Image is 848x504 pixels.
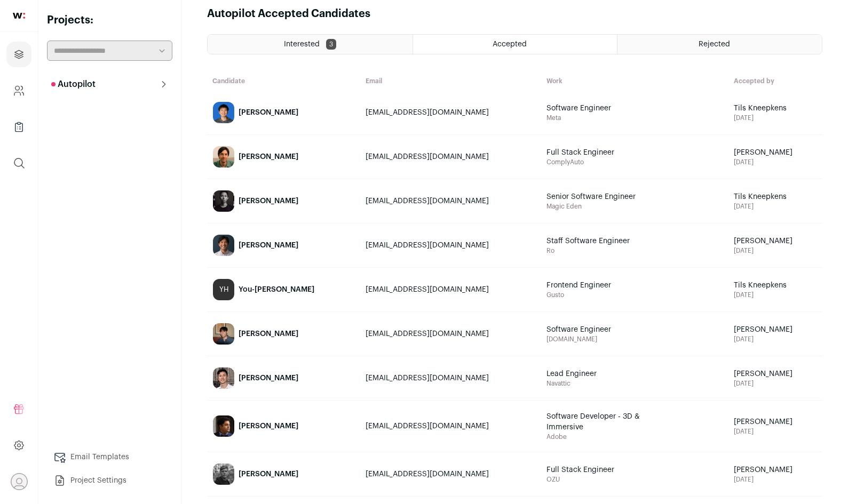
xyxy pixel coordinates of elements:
[366,107,536,118] div: [EMAIL_ADDRESS][DOMAIN_NAME]
[734,191,817,202] span: Tils Kneepkens
[366,284,536,295] div: [EMAIL_ADDRESS][DOMAIN_NAME]
[734,246,817,255] span: [DATE]
[207,71,360,91] th: Candidate
[734,114,817,122] span: [DATE]
[546,335,723,343] span: [DOMAIN_NAME]
[239,421,298,431] div: [PERSON_NAME]
[366,373,536,383] div: [EMAIL_ADDRESS][DOMAIN_NAME]
[734,147,817,158] span: [PERSON_NAME]
[239,196,298,206] div: [PERSON_NAME]
[366,196,536,206] div: [EMAIL_ADDRESS][DOMAIN_NAME]
[213,415,234,437] img: 4d2fe2e5dd1ff2902ac079996a41d63dd4004309528b6b7a45528651c19c80ab.jpg
[208,268,360,311] a: YH You-[PERSON_NAME]
[47,446,172,468] a: Email Templates
[208,357,360,399] a: [PERSON_NAME]
[734,236,817,246] span: [PERSON_NAME]
[239,240,298,251] div: [PERSON_NAME]
[51,78,96,91] p: Autopilot
[734,158,817,166] span: [DATE]
[208,453,360,495] a: [PERSON_NAME]
[734,465,817,475] span: [PERSON_NAME]
[366,151,536,162] div: [EMAIL_ADDRESS][DOMAIN_NAME]
[47,74,172,95] button: Autopilot
[546,291,723,299] span: Gusto
[546,236,675,246] span: Staff Software Engineer
[208,135,360,178] a: [PERSON_NAME]
[366,469,536,479] div: [EMAIL_ADDRESS][DOMAIN_NAME]
[213,323,234,345] img: 6e51e200a9253595802682ae1878de0ad08973317b4abe0f0c4816a3e08c4960.jpg
[546,246,723,255] span: Ro
[239,151,298,162] div: [PERSON_NAME]
[239,329,298,339] div: [PERSON_NAME]
[734,280,817,291] span: Tils Kneepkens
[734,427,817,436] span: [DATE]
[728,71,822,91] th: Accepted by
[546,475,723,484] span: OZU
[213,190,234,212] img: 28c97b38dd718d371e23463a200974bf9c49609bc4914d4d476dcd95bf181f27
[326,39,336,50] span: 3
[11,473,28,490] button: Open dropdown
[546,103,675,114] span: Software Engineer
[546,379,723,388] span: Navattic
[617,35,822,54] a: Rejected
[546,147,675,158] span: Full Stack Engineer
[546,433,723,441] span: Adobe
[213,235,234,256] img: fa222d3f2e4d531eb300180b0508864689a9f49989d0978265e55b3cf4435c86.jpg
[208,91,360,134] a: [PERSON_NAME]
[734,475,817,484] span: [DATE]
[366,421,536,431] div: [EMAIL_ADDRESS][DOMAIN_NAME]
[546,324,675,335] span: Software Engineer
[734,379,817,388] span: [DATE]
[239,107,298,118] div: [PERSON_NAME]
[546,114,723,122] span: Meta
[208,313,360,355] a: [PERSON_NAME]
[493,41,527,48] span: Accepted
[6,114,31,140] a: Company Lists
[699,41,730,48] span: Rejected
[208,224,360,267] a: [PERSON_NAME]
[213,102,234,123] img: e0b610e62f83f99bdecaaa9e47d55ab775a85ab2af681cefd85801e11de5d59a.jpg
[734,103,817,114] span: Tils Kneepkens
[734,291,817,299] span: [DATE]
[366,329,536,339] div: [EMAIL_ADDRESS][DOMAIN_NAME]
[47,13,172,28] h2: Projects:
[546,280,675,291] span: Frontend Engineer
[541,71,728,91] th: Work
[208,401,360,451] a: [PERSON_NAME]
[207,6,370,21] h1: Autopilot Accepted Candidates
[208,35,413,54] a: Interested 3
[239,469,298,479] div: [PERSON_NAME]
[546,369,675,379] span: Lead Engineer
[239,284,314,295] div: You-[PERSON_NAME]
[13,13,25,19] img: wellfound-shorthand-0d5821cbd27db2630d0214b213865d53afaa358527fdda9d0ea32b1df1b89c2c.svg
[734,417,817,427] span: [PERSON_NAME]
[6,78,31,103] a: Company and ATS Settings
[734,335,817,343] span: [DATE]
[213,146,234,167] img: 86e429f9db33411b61b09af523819ddee8e1336921d73d877350f0717cf6d31c.jpg
[366,240,536,251] div: [EMAIL_ADDRESS][DOMAIN_NAME]
[213,279,234,300] div: YH
[546,158,723,166] span: ComplyAuto
[734,324,817,335] span: [PERSON_NAME]
[213,463,234,485] img: b10ac46559877586e82314c18dd7d030ec63994f956c5cc73d992b15c97faae5
[546,191,675,202] span: Senior Software Engineer
[47,470,172,491] a: Project Settings
[6,42,31,67] a: Projects
[239,373,298,383] div: [PERSON_NAME]
[213,367,234,389] img: 59ed3fc80484580fbdffb3e4f54e1169ca3106cb8b0294332848d742d69c8990
[546,411,675,433] span: Software Developer - 3D & Immersive
[734,202,817,211] span: [DATE]
[284,41,320,48] span: Interested
[546,465,675,475] span: Full Stack Engineer
[734,369,817,379] span: [PERSON_NAME]
[208,180,360,222] a: [PERSON_NAME]
[360,71,541,91] th: Email
[546,202,723,211] span: Magic Eden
